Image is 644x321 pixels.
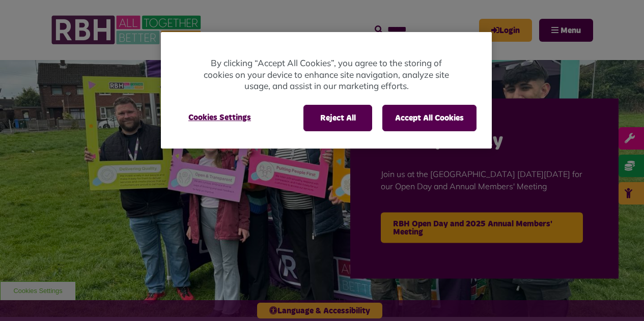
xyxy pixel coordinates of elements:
[202,57,451,92] p: By clicking “Accept All Cookies”, you agree to the storing of cookies on your device to enhance s...
[161,32,492,149] div: Cookie banner
[303,105,372,131] button: Reject All
[161,32,492,149] div: Privacy
[382,105,477,131] button: Accept All Cookies
[176,105,263,130] button: Cookies Settings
